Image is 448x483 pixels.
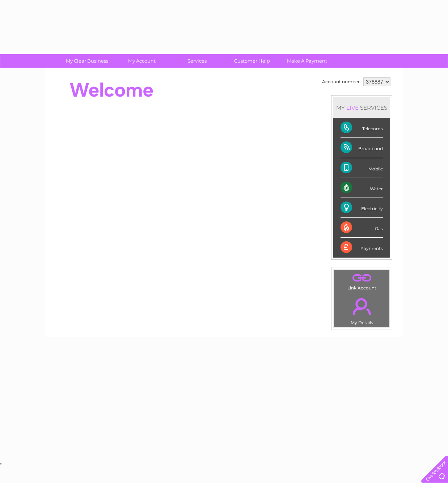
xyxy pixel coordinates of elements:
[341,138,383,158] div: Broadband
[320,76,362,88] td: Account number
[333,97,390,118] div: MY SERVICES
[334,292,390,327] td: My Details
[341,198,383,218] div: Electricity
[57,54,117,68] a: My Clear Business
[222,54,282,68] a: Customer Help
[341,218,383,238] div: Gas
[341,178,383,198] div: Water
[341,238,383,257] div: Payments
[341,158,383,178] div: Mobile
[341,118,383,138] div: Telecoms
[345,104,360,111] div: LIVE
[334,270,390,292] td: Link Account
[336,272,388,284] a: .
[336,294,388,319] a: .
[112,54,172,68] a: My Account
[167,54,227,68] a: Services
[277,54,337,68] a: Make A Payment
